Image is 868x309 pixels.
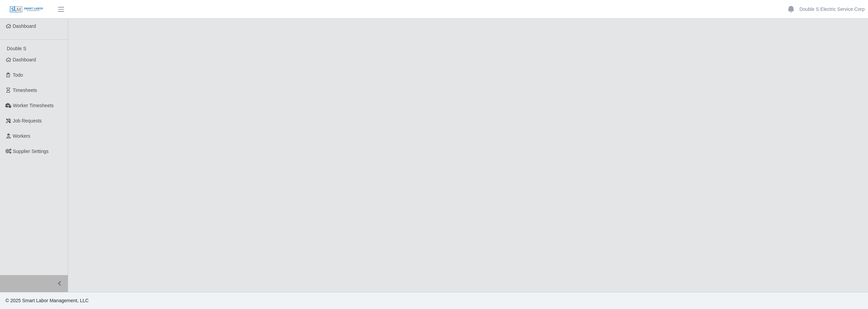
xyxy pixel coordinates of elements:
[13,149,49,154] span: Supplier Settings
[5,298,88,303] span: © 2025 Smart Labor Management, LLC
[13,23,36,29] span: Dashboard
[13,118,42,123] span: Job Requests
[800,6,865,13] a: Double S Electric Service Corp
[13,88,37,93] span: Timesheets
[13,57,36,62] span: Dashboard
[13,72,23,78] span: Todo
[7,46,26,51] span: Double S
[13,103,54,108] span: Worker Timesheets
[13,133,31,139] span: Workers
[9,6,43,13] img: SLM Logo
